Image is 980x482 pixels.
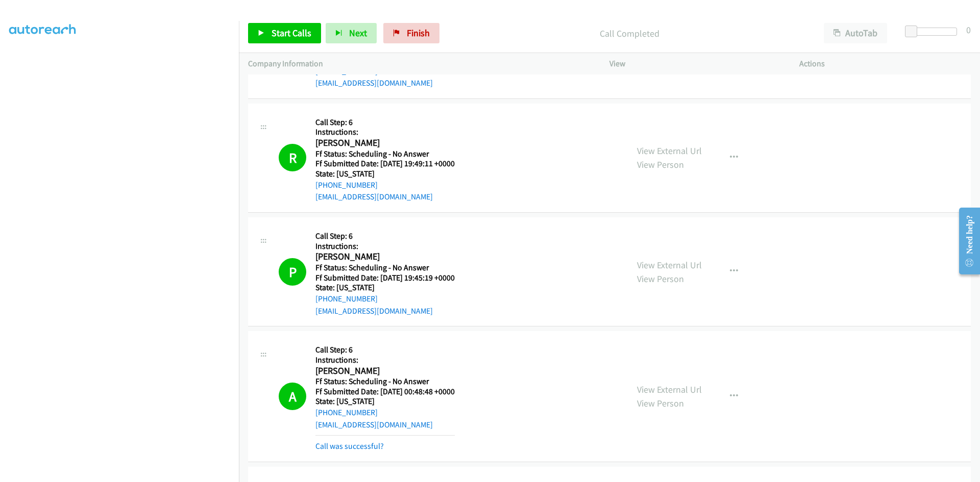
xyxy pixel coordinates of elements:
a: View Person [637,159,684,170]
h2: [PERSON_NAME] [315,365,455,377]
a: View External Url [637,384,702,395]
a: View Person [637,273,684,285]
div: 0 [966,23,971,37]
a: View Person [637,397,684,409]
span: Next [349,27,367,39]
h5: Ff Submitted Date: [DATE] 00:48:48 +0000 [315,387,455,397]
a: [PHONE_NUMBER] [315,294,378,303]
p: Actions [799,58,971,70]
h1: A [279,383,306,410]
h1: P [279,258,306,286]
a: Finish [383,23,439,43]
a: [PHONE_NUMBER] [315,180,378,190]
h1: R [279,144,306,171]
p: Company Information [248,58,591,70]
h5: Ff Status: Scheduling - No Answer [315,263,455,273]
h5: Ff Submitted Date: [DATE] 19:49:11 +0000 [315,159,455,169]
h5: State: [US_STATE] [315,396,455,407]
button: AutoTab [824,23,887,43]
h5: Instructions: [315,355,455,365]
h5: Call Step: 6 [315,231,455,241]
a: Start Calls [248,23,321,43]
h5: Call Step: 6 [315,345,455,355]
h5: Ff Status: Scheduling - No Answer [315,376,455,387]
h5: Instructions: [315,241,455,251]
h5: Ff Status: Scheduling - No Answer [315,149,455,159]
a: Call was successful? [315,441,384,451]
a: View External Url [637,259,702,271]
a: [EMAIL_ADDRESS][DOMAIN_NAME] [315,420,433,429]
h2: [PERSON_NAME] [315,251,455,263]
a: View External Url [637,145,702,157]
p: View [609,58,781,70]
h5: Instructions: [315,127,455,137]
button: Next [326,23,377,43]
a: [EMAIL_ADDRESS][DOMAIN_NAME] [315,192,433,201]
a: [PHONE_NUMBER] [315,408,378,417]
p: Call Completed [453,27,805,40]
h5: Ff Submitted Date: [DATE] 19:45:19 +0000 [315,273,455,283]
a: [PHONE_NUMBER] [315,66,378,76]
a: [EMAIL_ADDRESS][DOMAIN_NAME] [315,306,433,316]
span: Finish [407,27,430,39]
a: [EMAIL_ADDRESS][DOMAIN_NAME] [315,78,433,88]
div: Delay between calls (in seconds) [910,28,957,36]
h5: State: [US_STATE] [315,283,455,293]
h2: [PERSON_NAME] [315,137,455,149]
h5: State: [US_STATE] [315,169,455,179]
iframe: Resource Center [950,200,980,282]
h5: Call Step: 6 [315,117,455,128]
span: Start Calls [272,27,311,39]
